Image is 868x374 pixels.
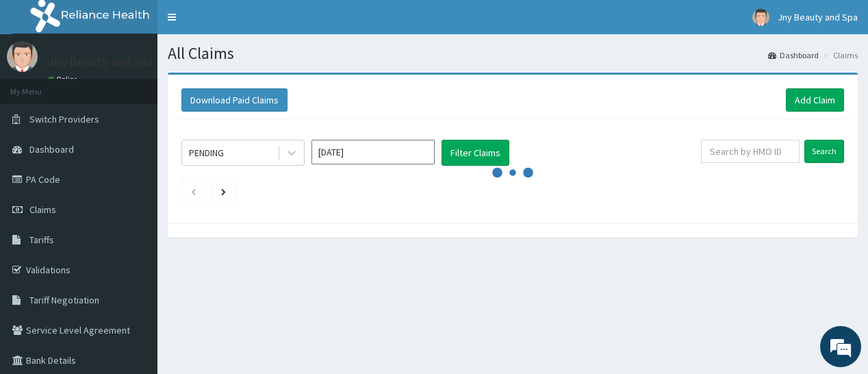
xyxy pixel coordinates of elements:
[48,75,81,84] a: Online
[804,140,844,163] input: Search
[752,9,769,26] img: User Image
[168,45,858,62] h1: All Claims
[492,152,533,193] svg: audio-loading
[29,113,99,125] span: Switch Providers
[189,146,224,160] div: PENDING
[7,41,38,72] img: User Image
[181,88,288,112] button: Download Paid Claims
[311,140,435,164] input: Select Month and Year
[778,11,858,23] span: Jny Beauty and Spa
[701,140,800,163] input: Search by HMO ID
[820,49,858,61] li: Claims
[221,185,226,197] a: Next page
[29,294,99,306] span: Tariff Negotiation
[29,143,74,155] span: Dashboard
[29,203,56,216] span: Claims
[29,234,54,246] span: Tariffs
[48,55,153,68] p: Jny Beauty and Spa
[786,88,844,112] a: Add Claim
[442,140,509,166] button: Filter Claims
[190,185,196,197] a: Previous page
[768,49,819,61] a: Dashboard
